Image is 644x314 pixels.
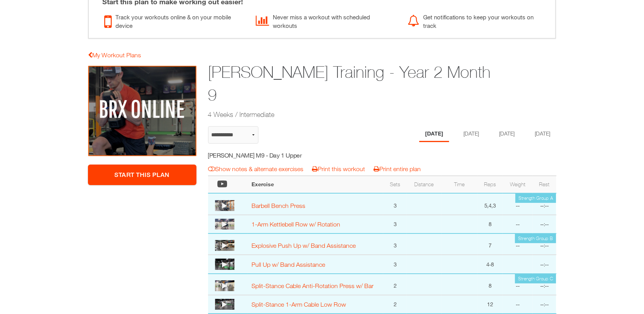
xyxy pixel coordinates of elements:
td: --:-- [533,193,556,215]
a: Print this workout [312,165,365,172]
div: Track your workouts online & on your mobile device [104,11,244,30]
div: Get notifications to keep your workouts on track [408,11,548,30]
td: -- [503,295,533,314]
a: 1-Arm Kettlebell Row w/ Rotation [251,221,340,228]
td: -- [503,233,533,255]
td: --:-- [533,295,556,314]
li: Day 2 [458,126,485,142]
td: --:-- [533,215,556,233]
a: Print entire plan [374,165,421,172]
th: Sets [383,176,406,193]
td: 2 [383,295,406,314]
td: -- [503,215,533,233]
td: 3 [383,193,406,215]
div: Never miss a workout with scheduled workouts [256,11,396,30]
img: thumbnail.png [215,299,234,310]
td: 7 [477,233,503,255]
td: 3 [383,215,406,233]
th: Weight [503,176,533,193]
img: thumbnail.png [215,280,234,291]
td: --:-- [533,255,556,273]
td: 8 [477,215,503,233]
img: thumbnail.png [215,259,234,269]
h5: [PERSON_NAME] M9 - Day 1 Upper [208,151,346,160]
td: 3 [383,233,406,255]
img: thumbnail.png [215,219,234,230]
td: --:-- [533,233,556,255]
td: 5,4,3 [477,193,503,215]
li: Day 4 [529,126,556,142]
th: Exercise [248,176,383,193]
td: 2 [383,274,406,295]
th: Distance [407,176,442,193]
a: Start This Plan [88,165,196,185]
td: 8 [477,274,503,295]
td: 4-8 [477,255,503,273]
li: Day 3 [493,126,520,142]
td: 3 [383,255,406,273]
a: Show notes & alternate exercises [208,165,304,172]
a: Explosive Push Up w/ Band Assistance [251,242,356,249]
td: --:-- [533,274,556,295]
a: Pull Up w/ Band Assistance [251,261,325,268]
h2: 4 Weeks / Intermediate [208,110,496,119]
td: 12 [477,295,503,314]
a: Barbell Bench Press [251,202,305,209]
a: My Workout Plans [88,51,141,58]
th: Rest [533,176,556,193]
img: thumbnail.png [215,240,234,251]
th: Reps [477,176,503,193]
a: Split-Stance Cable Anti-Rotation Press w/ Bar [251,282,374,289]
td: Strength Group C [515,274,556,283]
td: Strength Group B [515,234,556,243]
img: thumbnail.png [215,200,234,211]
td: -- [503,193,533,215]
td: -- [503,274,533,295]
td: Strength Group A [515,194,556,203]
a: Split-Stance 1-Arm Cable Low Row [251,301,346,308]
img: Joel Jodoin Training - Year 2 Month 9 [88,65,196,157]
li: Day 1 [419,126,449,142]
h1: [PERSON_NAME] Training - Year 2 Month 9 [208,61,496,106]
th: Time [442,176,477,193]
